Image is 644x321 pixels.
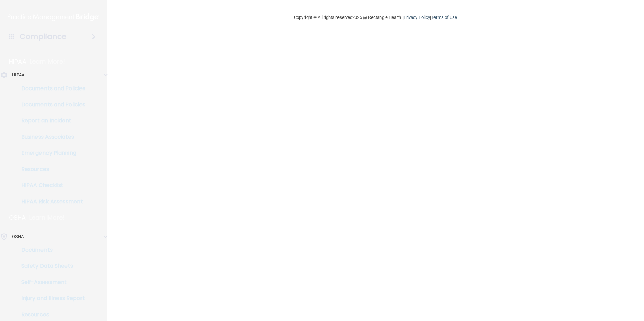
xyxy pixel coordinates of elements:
[20,32,66,41] h4: Compliance
[253,7,498,28] div: Copyright © All rights reserved 2025 @ Rectangle Health | |
[4,117,96,124] p: Report an Incident
[4,166,96,173] p: Resources
[404,15,430,20] a: Privacy Policy
[4,263,96,270] p: Safety Data Sheets
[4,150,96,156] p: Emergency Planning
[29,214,65,222] p: Learn More!
[12,71,25,79] p: HIPAA
[8,10,99,24] img: PMB logo
[4,101,96,108] p: Documents and Policies
[12,233,24,241] p: OSHA
[431,15,457,20] a: Terms of Use
[4,198,96,205] p: HIPAA Risk Assessment
[4,279,96,286] p: Self-Assessment
[9,214,26,222] p: OSHA
[30,58,65,66] p: Learn More!
[9,58,26,66] p: HIPAA
[4,247,96,253] p: Documents
[4,311,96,318] p: Resources
[4,134,96,140] p: Business Associates
[4,182,96,189] p: HIPAA Checklist
[4,295,96,302] p: Injury and Illness Report
[4,85,96,92] p: Documents and Policies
